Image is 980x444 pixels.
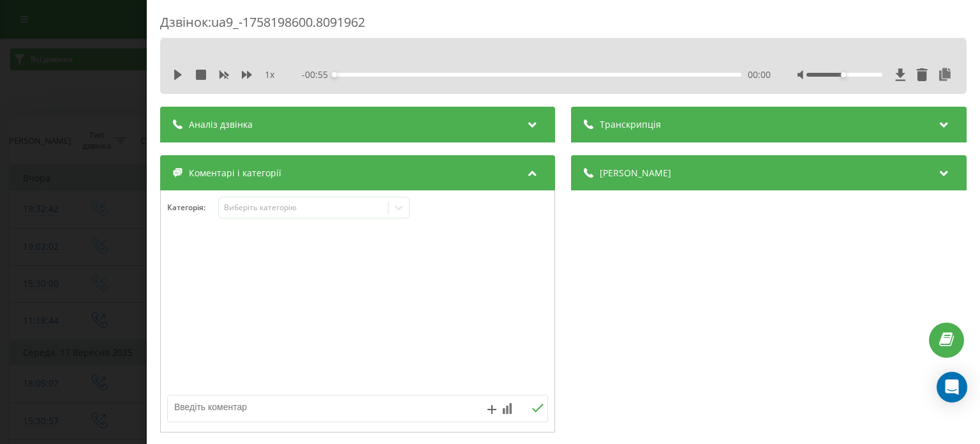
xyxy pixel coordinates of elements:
[160,13,967,38] div: Дзвінок : ua9_-1758198600.8091962
[600,118,662,131] span: Транскрипція
[937,372,967,402] div: Open Intercom Messenger
[302,68,335,81] span: - 00:55
[265,68,274,81] span: 1 x
[332,72,338,77] div: Accessibility label
[189,118,253,131] span: Аналіз дзвінка
[224,203,383,213] div: Виберіть категорію
[167,203,218,212] h4: Категорія :
[600,167,672,180] span: [PERSON_NAME]
[748,68,771,81] span: 00:00
[189,167,281,180] span: Коментарі і категорії
[841,72,846,77] div: Accessibility label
